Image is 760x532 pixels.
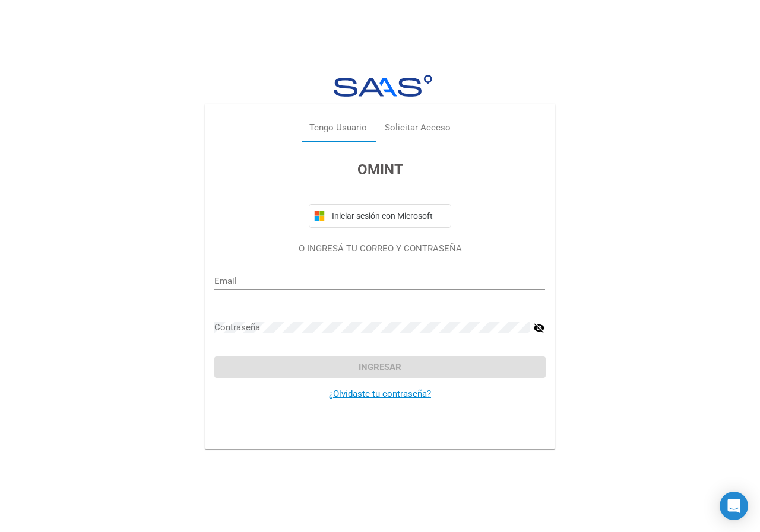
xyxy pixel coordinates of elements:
div: Solicitar Acceso [385,121,451,135]
div: Tengo Usuario [309,121,367,135]
h3: OMINT [214,159,545,180]
button: Iniciar sesión con Microsoft [309,204,451,228]
div: Open Intercom Messenger [720,492,748,520]
mat-icon: visibility_off [533,321,545,335]
a: ¿Olvidaste tu contraseña? [329,388,431,399]
p: O INGRESÁ TU CORREO Y CONTRASEÑA [214,242,545,256]
span: Iniciar sesión con Microsoft [330,211,446,221]
button: Ingresar [214,356,545,378]
span: Ingresar [359,362,401,372]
